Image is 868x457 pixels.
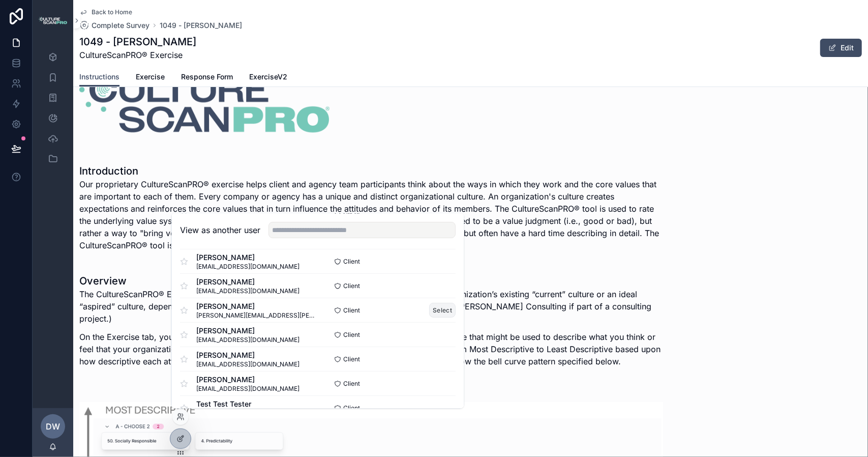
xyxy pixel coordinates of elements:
[136,68,165,88] a: Exercise
[79,178,663,251] p: Our proprietary CultureScanPRO® exercise helps client and agency team participants think about th...
[92,20,149,31] span: Complete Survey
[79,65,330,135] img: 30958-STACKED-FC.png
[196,252,300,262] span: [PERSON_NAME]
[196,311,318,319] span: [PERSON_NAME][EMAIL_ADDRESS][PERSON_NAME][DOMAIN_NAME]
[79,8,132,16] a: Back to Home
[136,72,165,82] span: Exercise
[79,288,663,325] p: The CultureScanPRO® Exercise should be completed to describe your own perception of your organiza...
[343,257,360,265] span: Client
[196,398,318,409] span: Test Test Tester
[196,360,300,368] span: [EMAIL_ADDRESS][DOMAIN_NAME]
[343,355,360,363] span: Client
[196,262,300,270] span: [EMAIL_ADDRESS][DOMAIN_NAME]
[820,39,862,57] button: Edit
[249,68,287,88] a: ExerciseV2
[196,335,300,344] span: [EMAIL_ADDRESS][DOMAIN_NAME]
[33,41,73,181] div: scrollable content
[39,16,67,24] img: App logo
[196,350,300,360] span: [PERSON_NAME]
[196,374,300,384] span: [PERSON_NAME]
[46,420,60,433] span: DW
[79,35,196,49] h1: 1049 - [PERSON_NAME]
[196,287,300,295] span: [EMAIL_ADDRESS][DOMAIN_NAME]
[343,379,360,387] span: Client
[196,384,300,392] span: [EMAIL_ADDRESS][DOMAIN_NAME]
[429,303,456,318] button: Select
[79,274,663,288] h1: Overview
[79,20,149,31] a: Complete Survey
[196,325,300,335] span: [PERSON_NAME]
[343,281,360,290] span: Client
[79,72,119,82] span: Instructions
[196,301,318,311] span: [PERSON_NAME]
[79,68,119,87] a: Instructions
[79,331,663,367] p: On the Exercise tab, you will see a set of 54 standardized Attribute Tiles, each with a word or p...
[160,20,242,31] a: 1049 - [PERSON_NAME]
[180,224,260,236] h2: View as another user
[196,276,300,287] span: [PERSON_NAME]
[79,164,663,178] h1: Introduction
[79,49,196,61] span: CultureScanPRO® Exercise
[343,404,360,412] span: Client
[249,72,287,82] span: ExerciseV2
[181,72,233,82] span: Response Form
[92,8,132,16] span: Back to Home
[343,306,360,314] span: Client
[343,330,360,338] span: Client
[181,68,233,88] a: Response Form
